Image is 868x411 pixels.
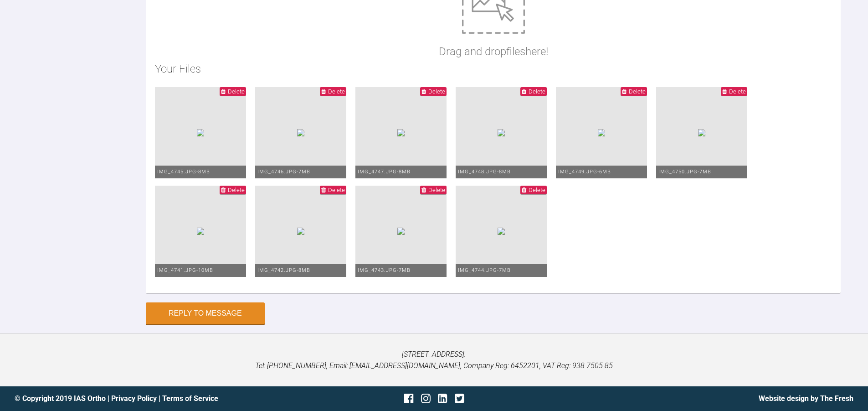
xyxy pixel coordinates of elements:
[257,169,310,175] span: IMG_4746.JPG - 7MB
[428,88,445,95] span: Delete
[498,228,505,235] img: 21723e6b-89e3-4d5c-8d01-eeabc4c5ea41
[162,394,218,403] a: Terms of Service
[111,394,157,403] a: Privacy Policy
[558,169,611,175] span: IMG_4749.JPG - 6MB
[157,267,213,273] span: IMG_4741.JPG - 10MB
[228,187,245,193] span: Delete
[157,169,210,175] span: IMG_4745.JPG - 8MB
[397,129,405,136] img: a86213b6-0bf4-4c17-9b08-38e6dc330834
[358,169,411,175] span: IMG_4747.JPG - 8MB
[297,228,304,235] img: f33b3176-8e88-459f-ba4c-ec81f21820a7
[328,187,345,193] span: Delete
[529,88,545,95] span: Delete
[197,228,204,235] img: a72c558a-42df-4817-9422-c3f73bb19d1b
[458,169,511,175] span: IMG_4748.JPG - 8MB
[428,187,445,193] span: Delete
[328,88,345,95] span: Delete
[598,129,605,136] img: 8684928d-2954-480e-b1f2-975f653ce786
[629,88,646,95] span: Delete
[197,129,204,136] img: 0eb09f5d-469a-4f43-b539-32aeacf2b28c
[698,129,705,136] img: fd6f5780-5341-433a-9193-c975af2dc0fa
[297,129,304,136] img: f584d9df-8a6a-4a4e-802c-b60413e124dd
[15,393,294,405] div: © Copyright 2019 IAS Ortho | |
[358,267,411,273] span: IMG_4743.JPG - 7MB
[729,88,746,95] span: Delete
[146,302,265,324] button: Reply to Message
[15,349,853,372] p: [STREET_ADDRESS]. Tel: [PHONE_NUMBER], Email: [EMAIL_ADDRESS][DOMAIN_NAME], Company Reg: 6452201,...
[257,267,310,273] span: IMG_4742.JPG - 8MB
[759,394,853,403] a: Website design by The Fresh
[658,169,711,175] span: IMG_4750.JPG - 7MB
[498,129,505,136] img: c706fa2c-a2e6-4126-9d8a-7f96945efd42
[458,267,511,273] span: IMG_4744.JPG - 7MB
[529,187,545,193] span: Delete
[228,88,245,95] span: Delete
[155,60,832,78] h2: Your Files
[397,228,405,235] img: ef08040b-3885-4578-92b5-da9bdd425d6c
[439,43,548,60] p: Drag and drop files here!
